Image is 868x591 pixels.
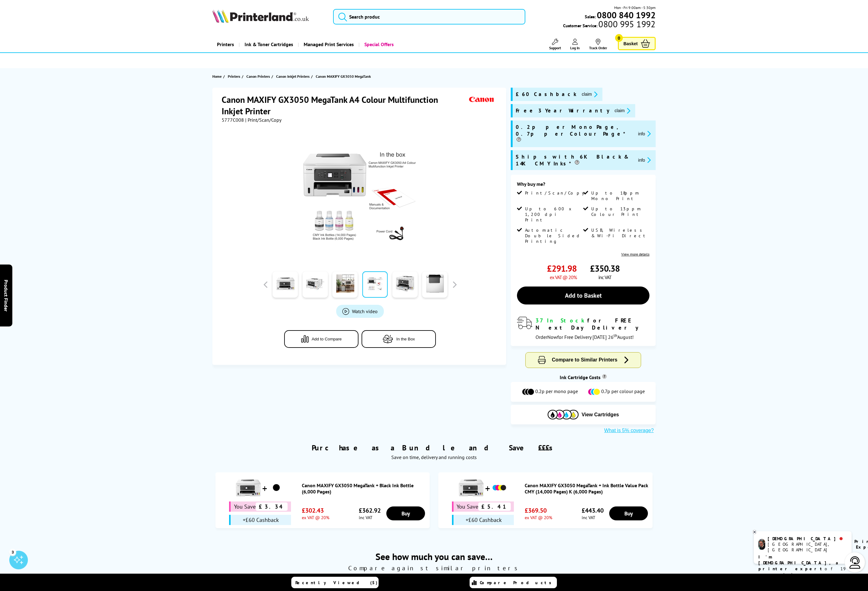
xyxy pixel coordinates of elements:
a: Canon MAXIFY GX3050 MegaTank + Black Ink Bottle (6,000 Pages) [302,482,427,495]
a: Track Order [589,39,607,50]
h1: Canon MAXIFY GX3050 MegaTank A4 Colour Multifunction Inkjet Printer [222,94,467,117]
span: 0800 995 1992 [597,21,655,27]
span: Home [212,73,222,80]
a: Log In [570,39,580,50]
span: Up to 600 x 1,200 dpi Print [525,206,582,223]
span: Log In [570,46,580,50]
div: You Save [452,501,514,512]
span: Automatic Double Sided Printing [525,227,582,244]
span: Ink & Toner Cartridges [245,37,293,52]
button: promo-description [580,91,599,98]
span: ex VAT @ 20% [525,514,552,520]
div: +£60 Cashback [229,515,291,525]
span: 0 [615,34,623,42]
img: Canon MAXIFY GX3050 MegaTank + Ink Bottle Value Pack CMY (14,000 Pages) K (6,000 Pages) [459,475,484,500]
img: Canon MAXIFY GX3050 MegaTank + Black Ink Bottle (6,000 Pages) [269,480,284,496]
div: Purchase as a Bundle and Save £££s [212,434,656,463]
img: user-headset-light.svg [849,556,861,569]
span: inc VAT [359,514,381,520]
a: Canon Printers [246,73,271,80]
span: Printers [228,73,240,80]
span: Recently Viewed (5) [295,580,378,585]
a: Printers [212,37,239,52]
span: 0.7p per colour page [601,388,645,396]
a: Buy [609,506,648,520]
span: View Cartridges [582,412,619,418]
a: Ink & Toner Cartridges [239,37,298,52]
span: Compare to Similar Printers [552,357,618,362]
button: Compare to Similar Printers [526,352,641,368]
button: promo-description [613,107,632,114]
a: Canon Inkjet Printers [276,73,311,80]
span: Canon MAXIFY GX3050 MegaTank [316,74,371,79]
button: What is 5% coverage? [602,427,656,434]
span: Mon - Fri 9:00am - 5:30pm [614,5,656,11]
div: [GEOGRAPHIC_DATA], [GEOGRAPHIC_DATA] [768,541,847,553]
span: Compare Products [480,580,555,585]
span: 0.2p per mono page [535,388,578,396]
span: Support [549,46,561,50]
span: Add to Compare [312,337,342,341]
span: Canon Printers [246,73,270,80]
span: £362.92 [359,506,381,514]
span: Up to 13ppm Colour Print [591,206,648,217]
input: Search produc [333,9,525,24]
span: ex VAT @ 20% [550,274,577,280]
span: In the Box [396,337,415,341]
span: 0.2p per Mono Page, 0.7p per Colour Page* [516,124,633,144]
span: USB, Wireless & Wi-Fi Direct [591,227,648,239]
a: Special Offers [358,37,398,52]
sup: th [614,333,617,338]
img: Canon MAXIFY GX3050 MegaTank Thumbnail [299,135,421,257]
a: View more details [621,252,649,256]
span: Sales: [585,14,596,20]
a: Compare Products [470,577,557,588]
span: Order for Free Delivery [DATE] 26 August! [536,334,634,340]
button: promo-description [636,130,653,137]
div: Why buy me? [517,181,649,190]
span: Up to 18ppm Mono Print [591,190,648,201]
span: £369.50 [525,506,552,514]
div: Ink Cartridge Costs [511,374,656,380]
span: £3.34 [256,502,288,511]
span: Now [547,334,557,340]
span: £291.98 [547,263,577,274]
div: [DEMOGRAPHIC_DATA] [768,536,847,541]
button: View Cartridges [515,409,651,420]
span: Basket [623,39,638,48]
a: Support [549,39,561,50]
img: Canon MAXIFY GX3050 MegaTank + Black Ink Bottle (6,000 Pages) [236,475,261,500]
b: 0800 840 1992 [597,9,656,21]
div: Save on time, delivery and running costs [220,454,648,460]
a: Canon MAXIFY GX3050 MegaTank + Ink Bottle Value Pack CMY (14,000 Pages) K (6,000 Pages) [525,482,649,495]
b: I'm [DEMOGRAPHIC_DATA], a printer expert [758,554,840,571]
span: ex VAT @ 20% [302,514,329,520]
span: Watch video [352,308,378,314]
span: £350.38 [590,263,620,274]
span: Ships with 6K Black & 14K CMY Inks* [516,153,633,167]
span: inc VAT [582,514,604,520]
a: Recently Viewed (5) [291,577,379,588]
a: Home [212,73,223,80]
sup: Cost per page [602,374,607,379]
a: Product_All_Videos [336,305,384,318]
button: Add to Compare [284,330,358,348]
img: Cartridges [548,410,579,419]
img: Printerland Logo [212,9,309,23]
img: Canon MAXIFY GX3050 MegaTank + Ink Bottle Value Pack CMY (14,000 Pages) K (6,000 Pages) [492,480,507,496]
span: 37 In Stock [536,317,587,324]
span: Product Finder [3,280,9,312]
img: chris-livechat.png [758,539,765,550]
span: £443.40 [582,506,604,514]
a: Add to Basket [517,287,649,304]
span: Compare against similar printers [212,564,656,572]
a: Printers [228,73,242,80]
div: You Save [229,501,291,512]
a: Buy [386,506,425,520]
p: of 19 years! Leave me a message and I'll respond ASAP [758,554,847,589]
span: Canon Inkjet Printers [276,73,310,80]
span: | Print/Scan/Copy [245,117,281,123]
span: Customer Service: [563,21,655,28]
span: inc VAT [598,274,611,280]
